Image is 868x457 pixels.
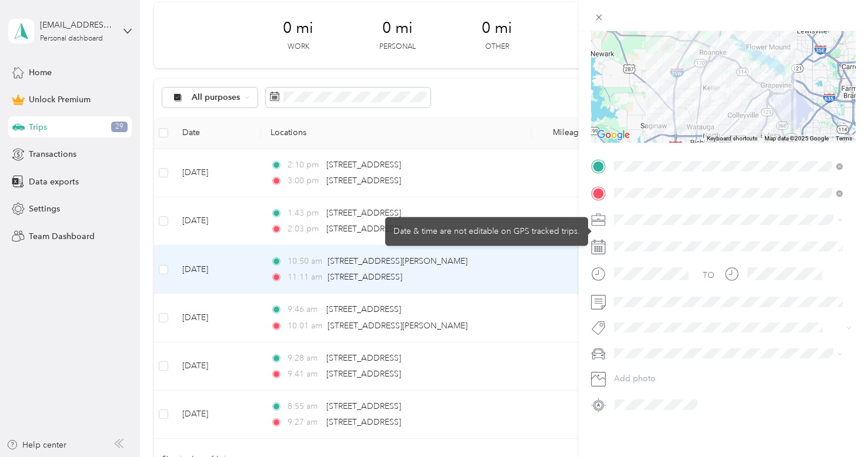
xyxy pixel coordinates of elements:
a: Open this area in Google Maps (opens a new window) [594,127,633,143]
span: Map data ©2025 Google [764,135,829,142]
a: Terms (opens in new tab) [836,135,852,142]
iframe: Everlance-gr Chat Button Frame [802,391,868,457]
div: TO [703,269,715,281]
button: Add photo [610,371,856,387]
div: Date & time are not editable on GPS tracked trips. [385,217,588,246]
img: Google [594,127,633,143]
button: Keyboard shortcuts [707,135,757,143]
